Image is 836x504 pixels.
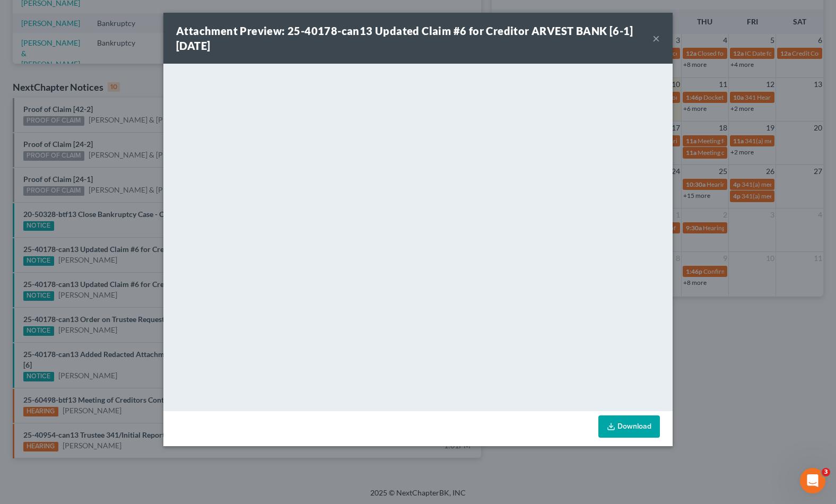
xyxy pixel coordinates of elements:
iframe: <object ng-attr-data='[URL][DOMAIN_NAME]' type='application/pdf' width='100%' height='650px'></ob... [163,64,673,409]
span: 3 [822,468,830,476]
button: × [652,32,660,45]
strong: Attachment Preview: 25-40178-can13 Updated Claim #6 for Creditor ARVEST BANK [6-1] [DATE] [176,24,633,52]
iframe: Intercom live chat [800,468,825,493]
a: Download [598,415,660,438]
